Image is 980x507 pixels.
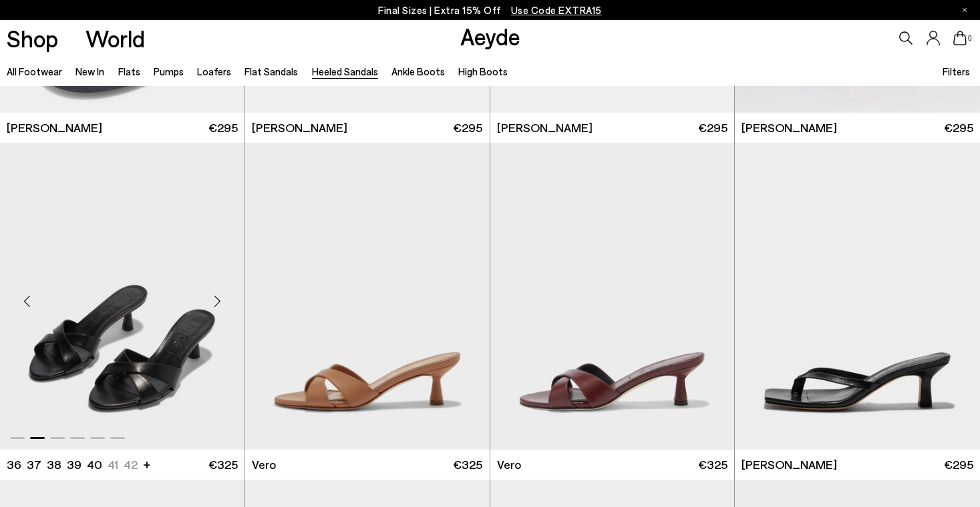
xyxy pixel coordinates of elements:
[490,450,735,480] a: Vero €325
[698,456,727,473] span: €325
[87,456,102,473] li: 40
[252,456,276,473] span: Vero
[735,450,980,480] a: [PERSON_NAME] €295
[252,119,347,136] span: [PERSON_NAME]
[47,456,61,473] li: 38
[944,456,973,473] span: €295
[244,65,298,77] a: Flat Sandals
[967,35,973,42] span: 0
[143,455,150,473] li: +
[208,456,238,473] span: €325
[7,119,102,136] span: [PERSON_NAME]
[511,4,602,16] span: Navigate to /collections/ss25-final-sizes
[490,143,735,450] img: Vero Leather Mules
[944,119,973,136] span: €295
[953,31,967,45] a: 0
[735,113,980,143] a: [PERSON_NAME] €295
[198,282,238,322] div: Next slide
[67,456,81,473] li: 39
[245,143,490,450] img: Vero Leather Mules
[197,65,231,77] a: Loafers
[154,65,184,77] a: Pumps
[453,119,482,136] span: €295
[7,456,134,473] ul: variant
[391,65,445,77] a: Ankle Boots
[490,113,735,143] a: [PERSON_NAME] €295
[208,119,238,136] span: €295
[312,65,378,77] a: Heeled Sandals
[75,65,104,77] a: New In
[735,143,980,450] img: Wilma Leather Thong Sandals
[27,456,41,473] li: 37
[7,456,21,473] li: 36
[245,450,490,480] a: Vero €325
[458,65,508,77] a: High Boots
[7,27,58,50] a: Shop
[742,119,837,136] span: [PERSON_NAME]
[497,456,521,473] span: Vero
[497,119,593,136] span: [PERSON_NAME]
[453,456,482,473] span: €325
[118,65,140,77] a: Flats
[86,27,145,50] a: World
[245,143,490,450] a: Next slide Previous slide
[7,65,62,77] a: All Footwear
[742,456,837,473] span: [PERSON_NAME]
[378,2,602,19] p: Final Sizes | Extra 15% Off
[245,143,490,450] div: 1 / 6
[943,65,970,77] span: Filters
[245,113,490,143] a: [PERSON_NAME] €295
[7,282,47,322] div: Previous slide
[698,119,727,136] span: €295
[460,22,520,50] a: Aeyde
